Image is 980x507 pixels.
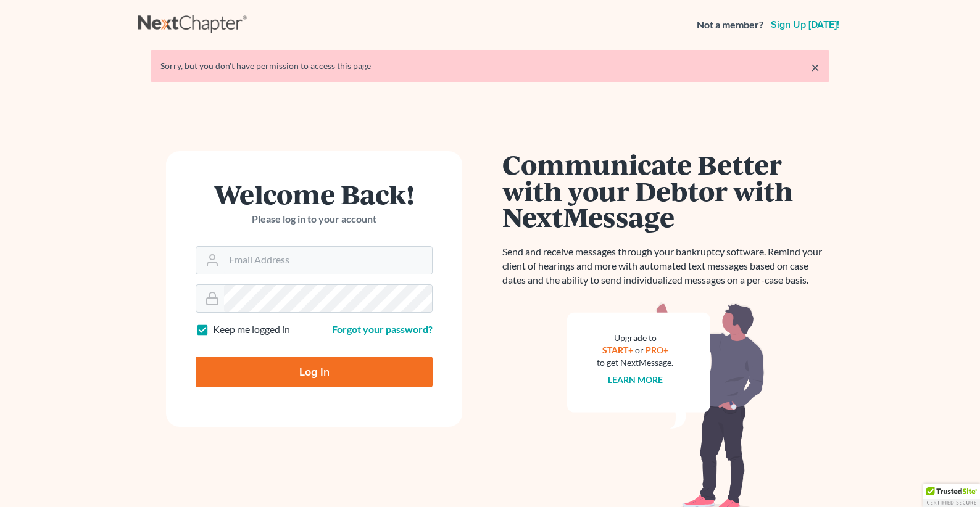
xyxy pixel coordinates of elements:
h1: Communicate Better with your Debtor with NextMessage [502,151,829,230]
div: TrustedSite Certified [923,484,980,507]
strong: Not a member? [697,18,763,32]
span: or [635,345,644,355]
a: PRO+ [646,345,668,355]
div: to get NextMessage. [597,357,673,369]
h1: Welcome Back! [196,181,433,207]
label: Keep me logged in [213,323,290,337]
div: Upgrade to [597,332,673,344]
a: Learn more [608,374,663,385]
a: Forgot your password? [332,323,433,335]
div: Sorry, but you don't have permission to access this page [160,60,820,72]
input: Email Address [224,247,432,274]
a: Sign up [DATE]! [768,20,842,30]
p: Send and receive messages through your bankruptcy software. Remind your client of hearings and mo... [502,245,829,287]
a: × [811,60,820,75]
p: Please log in to your account [196,212,433,226]
a: START+ [602,345,633,355]
input: Log In [196,357,433,387]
